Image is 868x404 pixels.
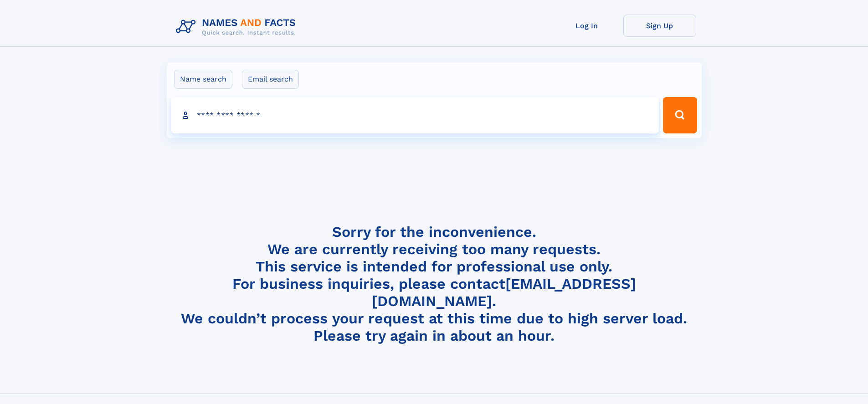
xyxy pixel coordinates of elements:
[663,97,697,133] button: Search Button
[172,15,303,39] img: Logo Names and Facts
[242,70,299,89] label: Email search
[550,15,623,37] a: Log In
[171,97,659,133] input: search input
[623,15,696,37] a: Sign Up
[174,70,232,89] label: Name search
[172,223,696,345] h4: Sorry for the inconvenience. We are currently receiving too many requests. This service is intend...
[372,275,636,310] a: [EMAIL_ADDRESS][DOMAIN_NAME]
